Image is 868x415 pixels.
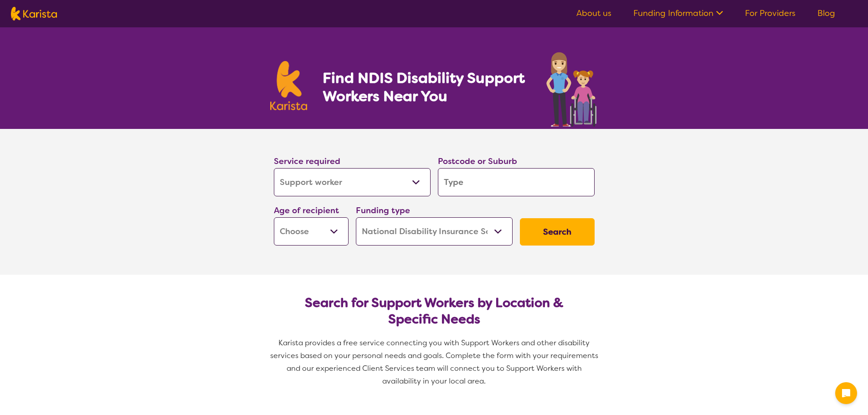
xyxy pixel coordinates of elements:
label: Postcode or Suburb [438,156,517,167]
label: Service required [274,156,340,167]
a: About us [576,8,611,19]
a: Blog [817,8,835,19]
a: For Providers [745,8,796,19]
input: Type [438,168,595,196]
label: Age of recipient [274,205,339,216]
img: Karista logo [270,61,308,110]
a: Funding Information [633,8,723,19]
img: Karista logo [11,7,57,20]
h1: Find NDIS Disability Support Workers Near You [323,69,526,105]
h2: Search for Support Workers by Location & Specific Needs [281,295,587,328]
label: Funding type [356,205,410,216]
img: support-worker [545,49,598,129]
button: Search [520,218,595,246]
span: Karista provides a free service connecting you with Support Workers and other disability services... [270,338,600,386]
